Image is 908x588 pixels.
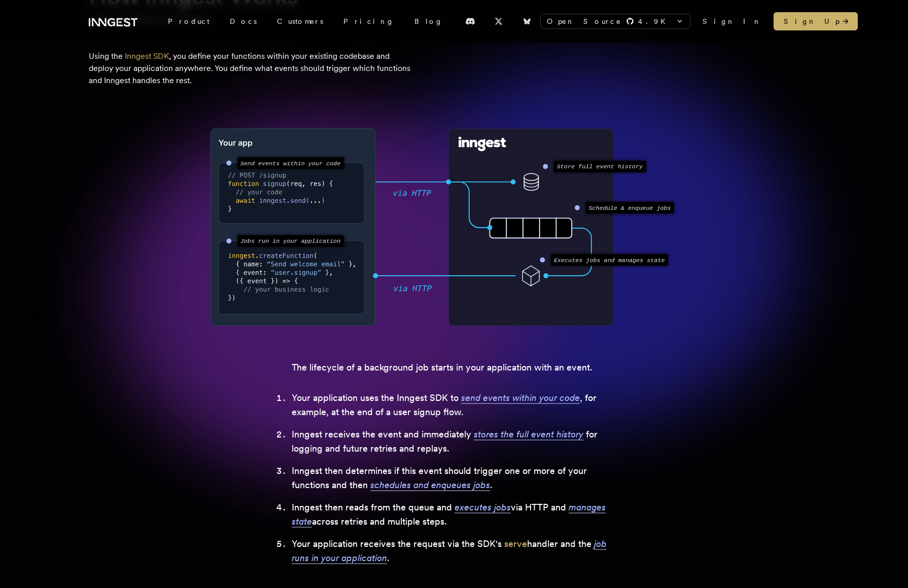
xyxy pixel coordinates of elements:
li: Inngest then reads from the queue and via HTTP and across retries and multiple steps. [292,500,616,529]
a: Customers [267,12,333,30]
li: Your application uses the Inngest SDK to , for example, at the end of a user signup flow. [292,391,616,419]
p: Using the , you define your functions within your existing codebase and deploy your application a... [89,50,413,87]
text: Jobs run in your application [240,238,340,245]
a: Discord [459,13,481,29]
a: Bluesky [516,13,538,29]
span: Open Source [547,16,622,26]
a: Sign In [703,16,761,26]
text: Executes jobs and manages state [554,257,665,264]
a: serve [504,538,527,549]
li: Your application receives the request via the SDK's handler and the . [292,537,616,565]
span: 4.9 K [638,16,672,26]
p: The lifecycle of a background job starts in your application with an event. [292,360,616,375]
a: Sign Up [774,12,858,30]
text: Send events within your code [240,160,340,167]
a: Pricing [333,12,404,30]
li: Inngest receives the event and immediately for logging and future retries and replays. [292,427,616,456]
a: Docs [220,12,267,30]
a: Blog [404,12,453,30]
span: executes jobs [455,502,511,512]
text: Schedule & enqueue jobs [588,205,671,212]
span: send events within your code [461,392,580,403]
a: X [487,13,510,29]
div: Product [158,12,220,30]
span: schedules and enqueues jobs [370,480,490,490]
li: Inngest then determines if this event should trigger one or more of your functions and then . [292,464,616,492]
span: stores the full event history [474,429,583,439]
text: Store full event history [557,164,643,171]
a: Inngest SDK [125,51,169,61]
